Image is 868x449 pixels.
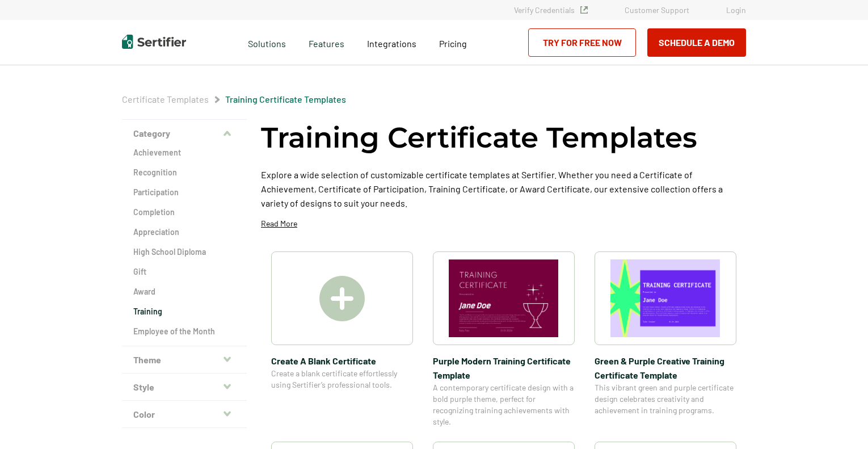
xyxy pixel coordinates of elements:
span: Purple Modern Training Certificate Template [433,354,575,382]
a: Pricing [439,35,467,49]
span: Pricing [439,38,467,49]
p: Read More [261,218,297,229]
span: Training Certificate Templates [225,94,346,105]
a: Appreciation [133,226,235,238]
a: Training Certificate Templates [225,94,346,104]
span: This vibrant green and purple certificate design celebrates creativity and achievement in trainin... [595,382,736,416]
a: Gift [133,266,235,278]
span: Certificate Templates [122,94,209,105]
img: Purple Modern Training Certificate Template [449,259,559,337]
a: Employee of the Month [133,326,235,337]
img: Create A Blank Certificate [319,276,365,321]
a: Login [726,5,746,15]
a: Purple Modern Training Certificate TemplatePurple Modern Training Certificate TemplateA contempor... [433,251,575,427]
button: Style [122,374,247,401]
img: Verified [580,6,588,14]
img: Sertifier | Digital Credentialing Platform [122,35,186,49]
button: Theme [122,346,247,374]
a: Certificate Templates [122,94,209,104]
a: Verify Credentials [514,5,588,15]
img: Green & Purple Creative Training Certificate Template [610,259,720,337]
span: Create A Blank Certificate [271,354,413,368]
span: Features [309,35,344,49]
span: Create a blank certificate effortlessly using Sertifier’s professional tools. [271,368,413,391]
span: Green & Purple Creative Training Certificate Template [595,354,736,382]
button: Color [122,401,247,428]
p: Explore a wide selection of customizable certificate templates at Sertifier. Whether you need a C... [261,167,746,210]
a: Green & Purple Creative Training Certificate TemplateGreen & Purple Creative Training Certificate... [595,251,736,427]
a: Participation [133,187,235,198]
button: Category [122,120,247,147]
span: Solutions [248,35,286,49]
a: High School Diploma [133,246,235,258]
a: Award [133,286,235,297]
div: Breadcrumb [122,94,346,105]
a: Integrations [367,35,416,49]
a: Completion [133,207,235,218]
a: Training [133,306,235,317]
a: Achievement [133,147,235,158]
span: A contemporary certificate design with a bold purple theme, perfect for recognizing training achi... [433,382,575,427]
div: Category [122,147,247,346]
h1: Training Certificate Templates [261,119,697,156]
a: Recognition [133,167,235,178]
span: Integrations [367,38,416,49]
a: Customer Support [625,5,689,15]
a: Try for Free Now [528,28,636,57]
